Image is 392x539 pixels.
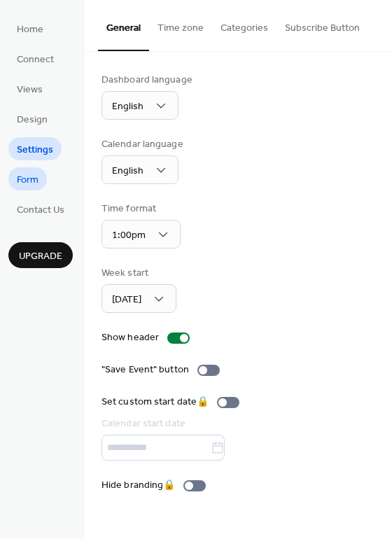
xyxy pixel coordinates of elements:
[101,363,189,377] div: "Save Event" button
[112,162,143,181] span: English
[17,203,64,218] span: Contact Us
[101,137,183,152] div: Calendar language
[19,249,62,264] span: Upgrade
[8,167,47,190] a: Form
[101,266,174,281] div: Week start
[17,143,53,157] span: Settings
[17,22,43,37] span: Home
[112,226,146,245] span: 1:00pm
[17,52,54,67] span: Connect
[8,77,51,100] a: Views
[112,290,141,309] span: [DATE]
[8,197,73,220] a: Contact Us
[101,330,159,345] div: Show header
[112,97,143,116] span: English
[17,173,38,188] span: Form
[101,202,178,216] div: Time format
[8,17,52,40] a: Home
[17,83,43,97] span: Views
[8,242,73,268] button: Upgrade
[101,73,192,87] div: Dashboard language
[8,137,62,160] a: Settings
[17,113,48,127] span: Design
[8,107,56,130] a: Design
[8,47,62,70] a: Connect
